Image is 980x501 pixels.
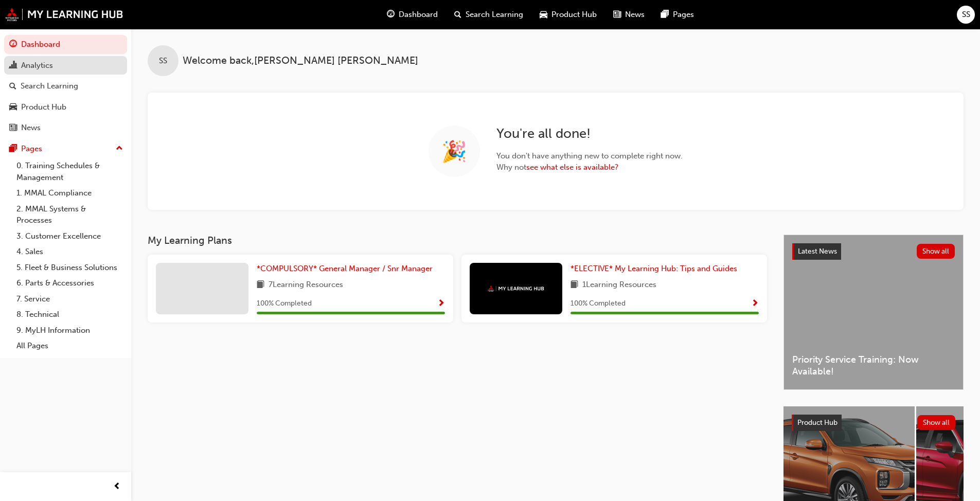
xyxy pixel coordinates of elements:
h2: You ' re all done! [496,126,683,142]
button: Pages [4,139,127,158]
a: Dashboard [4,35,127,54]
span: guage-icon [387,8,395,21]
span: 🎉 [441,146,467,157]
span: *COMPULSORY* General Manager / Snr Manager [257,264,433,273]
a: Search Learning [4,77,127,96]
div: Pages [21,143,42,155]
span: Dashboard [399,9,438,21]
a: 3. Customer Excellence [12,228,127,244]
span: book-icon [257,279,264,292]
img: mmal [488,285,544,292]
a: 7. Service [12,291,127,307]
span: 7 Learning Resources [269,279,343,292]
a: guage-iconDashboard [379,4,446,25]
span: 100 % Completed [257,298,312,310]
a: News [4,118,127,137]
a: 4. Sales [12,244,127,260]
a: 5. Fleet & Business Solutions [12,260,127,276]
span: Product Hub [551,9,597,21]
button: Show all [917,415,956,430]
span: book-icon [571,279,578,292]
button: Show Progress [437,297,445,310]
button: Show Progress [751,297,759,310]
a: Latest NewsShow all [792,243,955,260]
span: Show Progress [751,299,759,309]
a: news-iconNews [605,4,653,25]
a: car-iconProduct Hub [531,4,605,25]
span: Why not [496,162,683,173]
a: Latest NewsShow allPriority Service Training: Now Available! [783,235,964,390]
span: prev-icon [113,480,121,493]
h3: My Learning Plans [148,235,767,246]
a: 2. MMAL Systems & Processes [12,201,127,228]
span: car-icon [540,8,547,21]
a: *ELECTIVE* My Learning Hub: Tips and Guides [571,263,741,275]
span: Search Learning [466,9,523,21]
span: chart-icon [9,61,17,70]
a: Analytics [4,56,127,75]
img: mmal [5,8,123,21]
span: Latest News [798,247,837,256]
span: Priority Service Training: Now Available! [792,354,955,377]
div: Product Hub [21,101,66,113]
span: You don ' t have anything new to complete right now. [496,150,683,162]
span: SS [962,9,970,21]
a: 6. Parts & Accessories [12,275,127,291]
div: News [21,122,41,134]
span: search-icon [9,82,16,91]
span: Pages [673,9,694,21]
span: pages-icon [9,145,17,154]
button: DashboardAnalyticsSearch LearningProduct HubNews [4,33,127,139]
a: 9. MyLH Information [12,323,127,338]
span: car-icon [9,103,17,112]
button: Show all [917,244,955,259]
div: Search Learning [21,80,78,92]
span: Product Hub [797,418,838,427]
a: 0. Training Schedules & Management [12,158,127,185]
span: 100 % Completed [571,298,626,310]
span: *ELECTIVE* My Learning Hub: Tips and Guides [571,264,737,273]
span: news-icon [9,123,17,133]
a: All Pages [12,338,127,354]
span: 1 Learning Resources [582,279,656,292]
span: SS [159,55,167,67]
a: 8. Technical [12,307,127,323]
span: news-icon [613,8,621,21]
a: *COMPULSORY* General Manager / Snr Manager [257,263,437,275]
span: News [625,9,645,21]
a: see what else is available? [526,163,618,172]
div: Analytics [21,60,53,71]
a: 1. MMAL Compliance [12,185,127,201]
span: Welcome back , [PERSON_NAME] [PERSON_NAME] [183,55,418,67]
span: Show Progress [437,299,445,309]
span: up-icon [116,142,123,155]
a: Product HubShow all [792,415,955,431]
a: pages-iconPages [653,4,702,25]
button: SS [957,6,975,24]
span: guage-icon [9,40,17,49]
span: pages-icon [661,8,669,21]
span: search-icon [454,8,461,21]
a: search-iconSearch Learning [446,4,531,25]
a: Product Hub [4,98,127,117]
